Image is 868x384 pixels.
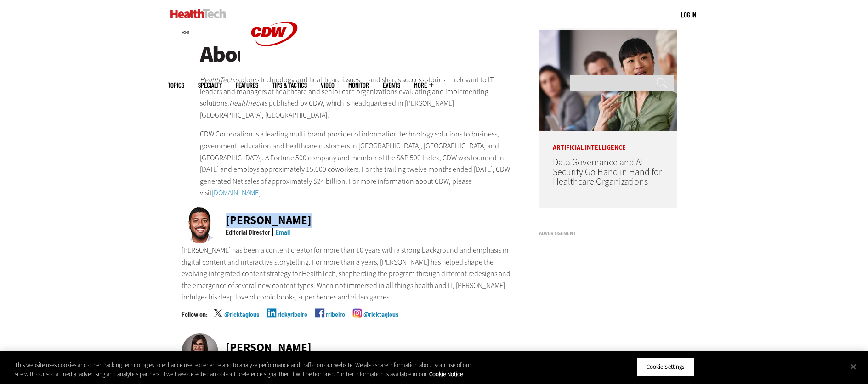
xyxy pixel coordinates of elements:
[276,227,290,236] a: Email
[539,131,677,151] p: Artificial Intelligence
[843,356,863,377] button: Close
[198,82,222,89] span: Specialty
[168,82,184,89] span: Topics
[236,82,258,89] a: Features
[226,215,312,226] div: [PERSON_NAME]
[226,228,270,236] div: Editorial Director
[212,188,261,198] a: [DOMAIN_NAME]
[363,311,398,333] a: @ricktagious
[326,311,345,333] a: rribeiro
[272,82,307,89] a: Tips & Tactics
[539,240,677,355] iframe: advertisement
[414,82,433,89] span: More
[170,9,226,18] img: Home
[229,98,263,108] em: HealthTech
[15,361,477,378] div: This website uses cookies and other tracking technologies to enhance user experience and to analy...
[637,357,694,377] button: Cookie Settings
[321,82,335,89] a: Video
[539,231,677,236] h3: Advertisement
[681,10,696,20] div: User menu
[182,244,515,303] p: [PERSON_NAME] has been a content creator for more than 10 years with a strong background and emph...
[681,11,696,19] a: Log in
[226,342,312,353] div: [PERSON_NAME]
[182,206,218,243] img: Ricky Ribeiro
[200,128,515,199] p: CDW Corporation is a leading multi-brand provider of information technology solutions to business...
[348,82,369,89] a: MonITor
[240,61,309,70] a: CDW
[224,311,259,333] a: @ricktagious
[539,28,677,131] img: woman discusses data governance
[182,333,218,370] img: Nicole Scilingo
[429,370,463,378] a: More information about your privacy
[383,82,400,89] a: Events
[553,156,662,188] a: Data Governance and AI Security Go Hand in Hand for Healthcare Organizations
[278,311,307,333] a: rickyribeiro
